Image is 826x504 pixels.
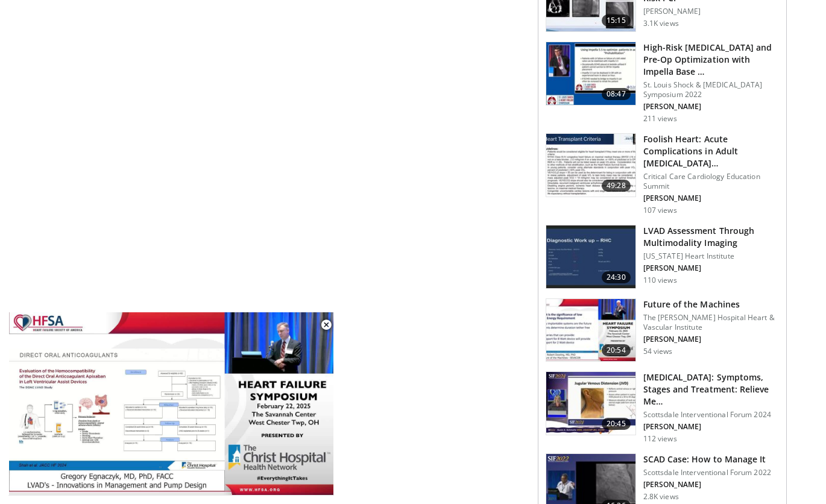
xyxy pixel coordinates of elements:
span: 20:45 [602,418,631,430]
video-js: Video Player [8,312,334,496]
p: [PERSON_NAME] [643,263,779,273]
img: cf1c2fbb-b99d-475b-8bb1-2b65d0118a7a.150x105_q85_crop-smart_upscale.jpg [546,299,635,362]
p: 211 views [643,114,677,124]
p: [PERSON_NAME] [643,335,779,344]
button: Close [314,312,338,338]
img: ba77acc2-1896-4826-b178-8180ec131f06.150x105_q85_crop-smart_upscale.jpg [546,134,635,197]
p: 2.8K views [643,492,679,502]
p: [PERSON_NAME] [643,102,779,112]
p: The [PERSON_NAME] Hospital Heart & Vascular Institute [643,313,779,332]
h3: [MEDICAL_DATA]: Symptoms, Stages and Treatment: Relieve Me… [643,371,779,408]
img: 4d86e31c-46ff-4a25-ba7b-dce5b49f9ed6.150x105_q85_crop-smart_upscale.jpg [546,42,635,105]
img: 844bbbff-a825-442d-8665-05e5e5b2b32d.150x105_q85_crop-smart_upscale.jpg [546,372,635,435]
p: St. Louis Shock & [MEDICAL_DATA] Symposium 2022 [643,80,779,99]
h3: Future of the Machines [643,298,779,310]
a: 24:30 LVAD Assessment Through Multimodality Imaging [US_STATE] Heart Institute [PERSON_NAME] 110 ... [546,225,779,289]
p: Critical Care Cardiology Education Summit [643,172,779,191]
span: 20:54 [602,344,631,356]
a: 49:28 Foolish Heart: Acute Complications in Adult [MEDICAL_DATA]… Critical Care Cardiology Educat... [546,133,779,215]
h3: Foolish Heart: Acute Complications in Adult [MEDICAL_DATA]… [643,133,779,169]
p: [US_STATE] Heart Institute [643,251,779,261]
span: 15:15 [602,14,631,27]
h3: SCAD Case: How to Manage It [643,453,771,465]
p: 3.1K views [643,19,679,28]
span: 49:28 [602,180,631,192]
h3: High-Risk [MEDICAL_DATA] and Pre-Op Optimization with Impella Base … [643,42,779,78]
a: 08:47 High-Risk [MEDICAL_DATA] and Pre-Op Optimization with Impella Base … St. Louis Shock & [MED... [546,42,779,124]
span: 24:30 [602,271,631,283]
p: Scottsdale Interventional Forum 2024 [643,410,779,420]
p: 112 views [643,434,677,444]
p: 107 views [643,206,677,215]
a: 20:54 Future of the Machines The [PERSON_NAME] Hospital Heart & Vascular Institute [PERSON_NAME] ... [546,298,779,362]
p: [PERSON_NAME] [643,480,771,490]
p: [PERSON_NAME] [643,194,779,203]
p: Scottsdale Interventional Forum 2022 [643,468,771,477]
h3: LVAD Assessment Through Multimodality Imaging [643,225,779,249]
a: 20:45 [MEDICAL_DATA]: Symptoms, Stages and Treatment: Relieve Me… Scottsdale Interventional Forum... [546,371,779,444]
p: [PERSON_NAME] [643,7,779,16]
span: 08:47 [602,88,631,100]
img: 4c2ad83f-051a-45c4-b443-02fbd9980f8c.150x105_q85_crop-smart_upscale.jpg [546,225,635,288]
p: 110 views [643,276,677,285]
p: 54 views [643,347,673,356]
p: [PERSON_NAME] [643,422,779,432]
